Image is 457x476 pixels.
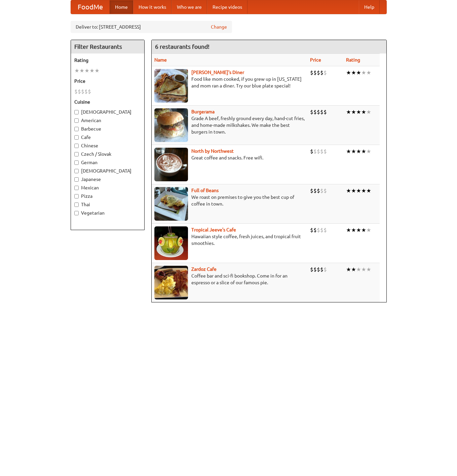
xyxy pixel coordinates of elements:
[317,148,320,155] li: $
[351,266,356,273] li: ★
[351,108,356,116] li: ★
[74,144,79,148] input: Chinese
[323,69,327,76] li: $
[84,88,88,95] li: $
[155,43,210,50] ng-pluralize: 6 restaurants found!
[191,266,217,272] b: Zardoz Cafe
[191,148,234,154] a: North by Northwest
[366,69,371,76] li: ★
[74,110,79,114] input: [DEMOGRAPHIC_DATA]
[317,187,320,194] li: $
[346,57,360,63] a: Rating
[74,142,141,149] label: Chinese
[154,115,305,135] p: Grade A beef, freshly ground every day, hand-cut fries, and home-made milkshakes. We make the bes...
[310,69,313,76] li: $
[74,176,141,183] label: Japanese
[313,226,317,234] li: $
[317,266,320,273] li: $
[154,233,305,247] p: Hawaiian style coffee, fresh juices, and tropical fruit smoothies.
[74,160,79,165] input: German
[366,108,371,116] li: ★
[191,109,215,114] a: Burgerama
[361,226,366,234] li: ★
[313,266,317,273] li: $
[79,67,84,74] li: ★
[74,99,141,105] h5: Cuisine
[89,67,94,74] li: ★
[154,76,305,89] p: Food like mom cooked, if you grew up in [US_STATE] and mom ran a diner. Try our blue plate special!
[191,70,244,75] a: [PERSON_NAME]'s Diner
[320,226,323,234] li: $
[74,151,141,157] label: Czech / Slovak
[74,184,141,191] label: Mexican
[366,226,371,234] li: ★
[207,0,247,14] a: Recipe videos
[361,148,366,155] li: ★
[313,187,317,194] li: $
[154,154,305,161] p: Great coffee and snacks. Free wifi.
[74,125,141,132] label: Barbecue
[74,117,141,124] label: American
[74,88,78,95] li: $
[351,148,356,155] li: ★
[133,0,172,14] a: How it works
[74,152,79,156] input: Czech / Slovak
[366,187,371,194] li: ★
[310,57,321,63] a: Price
[366,148,371,155] li: ★
[356,226,361,234] li: ★
[78,88,81,95] li: $
[172,0,207,14] a: Who we are
[351,187,356,194] li: ★
[351,69,356,76] li: ★
[154,194,305,207] p: We roast on premises to give you the best cup of coffee in town.
[320,69,323,76] li: $
[356,266,361,273] li: ★
[154,57,167,63] a: Name
[313,148,317,155] li: $
[74,211,79,215] input: Vegetarian
[366,266,371,273] li: ★
[320,148,323,155] li: $
[74,177,79,182] input: Japanese
[191,188,219,193] b: Full of Beans
[154,266,188,299] img: zardoz.jpg
[320,108,323,116] li: $
[74,118,79,123] input: American
[74,186,79,190] input: Mexican
[191,227,236,232] b: Tropical Jeeve's Cafe
[310,266,313,273] li: $
[74,210,141,216] label: Vegetarian
[313,69,317,76] li: $
[310,226,313,234] li: $
[71,40,144,53] h4: Filter Restaurants
[317,226,320,234] li: $
[317,69,320,76] li: $
[74,134,141,141] label: Cafe
[351,226,356,234] li: ★
[361,187,366,194] li: ★
[361,266,366,273] li: ★
[74,203,79,207] input: Thai
[74,193,141,199] label: Pizza
[74,169,79,173] input: [DEMOGRAPHIC_DATA]
[81,88,84,95] li: $
[88,88,91,95] li: $
[317,108,320,116] li: $
[71,21,232,33] div: Deliver to: [STREET_ADDRESS]
[346,108,351,116] li: ★
[74,57,141,64] h5: Rating
[74,168,141,174] label: [DEMOGRAPHIC_DATA]
[74,78,141,84] h5: Price
[74,109,141,115] label: [DEMOGRAPHIC_DATA]
[154,69,188,103] img: sallys.jpg
[356,108,361,116] li: ★
[346,69,351,76] li: ★
[74,127,79,131] input: Barbecue
[313,108,317,116] li: $
[74,135,79,140] input: Cafe
[154,187,188,221] img: beans.jpg
[323,148,327,155] li: $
